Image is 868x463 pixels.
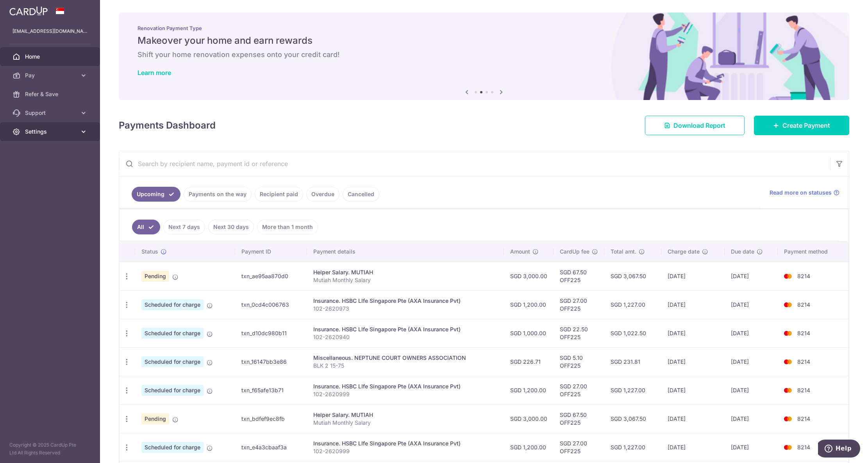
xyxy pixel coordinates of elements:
[661,376,725,404] td: [DATE]
[797,330,810,336] span: 8214
[141,442,204,453] span: Scheduled for charge
[343,187,379,202] a: Cancelled
[138,25,830,31] p: Renovation Payment Type
[138,50,830,59] h6: Shift your home renovation expenses onto your credit card!
[141,356,204,367] span: Scheduled for charge
[313,276,498,284] p: Mutiah Monthly Salary
[313,297,498,305] div: Insurance. HSBC LIfe Singapore Pte (AXA Insurance Pvt)
[673,121,725,130] span: Download Report
[313,447,498,455] p: 102-2620999
[780,386,796,395] img: Bank Card
[313,268,498,276] div: Helper Salary. MUTIAH
[778,241,848,262] th: Payment method
[504,433,554,461] td: SGD 1,200.00
[554,290,604,319] td: SGD 27.00 OFF225
[725,404,778,433] td: [DATE]
[141,271,169,282] span: Pending
[661,404,725,433] td: [DATE]
[132,187,180,202] a: Upcoming
[25,128,77,136] span: Settings
[313,440,498,447] div: Insurance. HSBC LIfe Singapore Pte (AXA Insurance Pvt)
[661,262,725,290] td: [DATE]
[141,248,158,256] span: Status
[141,385,204,396] span: Scheduled for charge
[725,433,778,461] td: [DATE]
[780,272,796,281] img: Bank Card
[313,354,498,362] div: Miscellaneous. NEPTUNE COURT OWNERS ASSOCIATION
[554,262,604,290] td: SGD 67.50 OFF225
[604,404,662,433] td: SGD 3,067.50
[725,262,778,290] td: [DATE]
[235,404,307,433] td: txn_bdfef9ec8fb
[731,248,754,256] span: Due date
[235,262,307,290] td: txn_ae95aa870d0
[725,376,778,404] td: [DATE]
[780,329,796,338] img: Bank Card
[313,383,498,390] div: Insurance. HSBC LIfe Singapore Pte (AXA Insurance Pvt)
[307,241,504,262] th: Payment details
[25,53,77,61] span: Home
[141,413,169,424] span: Pending
[754,116,849,135] a: Create Payment
[504,347,554,376] td: SGD 226.71
[208,220,254,234] a: Next 30 days
[661,319,725,347] td: [DATE]
[604,319,662,347] td: SGD 1,022.50
[184,187,252,202] a: Payments on the way
[780,414,796,424] img: Bank Card
[725,319,778,347] td: [DATE]
[554,319,604,347] td: SGD 22.50 OFF225
[306,187,339,202] a: Overdue
[797,387,810,393] span: 8214
[504,376,554,404] td: SGD 1,200.00
[645,116,745,135] a: Download Report
[138,69,171,77] a: Learn more
[235,290,307,319] td: txn_0cd4c006763
[797,301,810,308] span: 8214
[119,118,216,132] h4: Payments Dashboard
[25,109,77,117] span: Support
[313,419,498,427] p: Mutiah Monthly Salary
[604,262,662,290] td: SGD 3,067.50
[235,376,307,404] td: txn_f65afe13b71
[725,290,778,319] td: [DATE]
[13,27,88,35] p: [EMAIL_ADDRESS][DOMAIN_NAME]
[235,319,307,347] td: txn_d10dc980b11
[554,404,604,433] td: SGD 67.50 OFF225
[770,189,839,197] a: Read more on statuses
[9,6,48,16] img: CardUp
[661,347,725,376] td: [DATE]
[818,440,860,459] iframe: Opens a widget where you can find more information
[797,415,810,422] span: 8214
[255,187,303,202] a: Recipient paid
[25,90,77,98] span: Refer & Save
[661,290,725,319] td: [DATE]
[770,189,832,197] span: Read more on statuses
[504,290,554,319] td: SGD 1,200.00
[313,305,498,313] p: 102-2620973
[504,262,554,290] td: SGD 3,000.00
[780,443,796,452] img: Bank Card
[141,299,204,310] span: Scheduled for charge
[554,433,604,461] td: SGD 27.00 OFF225
[604,376,662,404] td: SGD 1,227.00
[313,390,498,398] p: 102-2620999
[797,358,810,365] span: 8214
[780,357,796,366] img: Bank Card
[797,273,810,279] span: 8214
[313,325,498,333] div: Insurance. HSBC LIfe Singapore Pte (AXA Insurance Pvt)
[235,241,307,262] th: Payment ID
[668,248,700,256] span: Charge date
[604,433,662,461] td: SGD 1,227.00
[554,376,604,404] td: SGD 27.00 OFF225
[235,433,307,461] td: txn_e4a3cbaaf3a
[661,433,725,461] td: [DATE]
[313,333,498,341] p: 102-2620940
[257,220,318,234] a: More than 1 month
[119,151,830,176] input: Search by recipient name, payment id or reference
[725,347,778,376] td: [DATE]
[604,290,662,319] td: SGD 1,227.00
[780,300,796,309] img: Bank Card
[163,220,205,234] a: Next 7 days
